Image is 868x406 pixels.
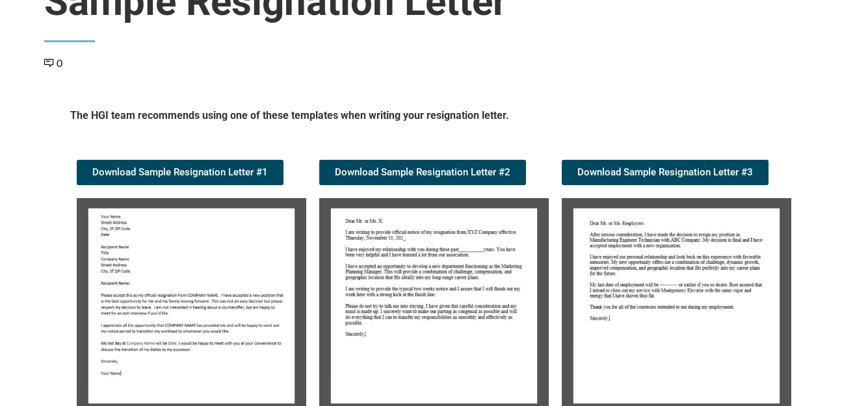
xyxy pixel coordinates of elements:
h5: The HGI team recommends using one of these templates when writing your resignation letter. [70,108,798,127]
span: Download Sample Resignation Letter #3 [577,168,753,177]
a: Download Sample Resignation Letter #1 [77,160,283,185]
span: Download Sample Resignation Letter #2 [335,168,510,177]
a: 0 [44,57,62,69]
a: Download Sample Resignation Letter #2 [319,160,526,185]
a: Download Sample Resignation Letter #3 [562,160,769,185]
span: Download Sample Resignation Letter #1 [92,168,268,177]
